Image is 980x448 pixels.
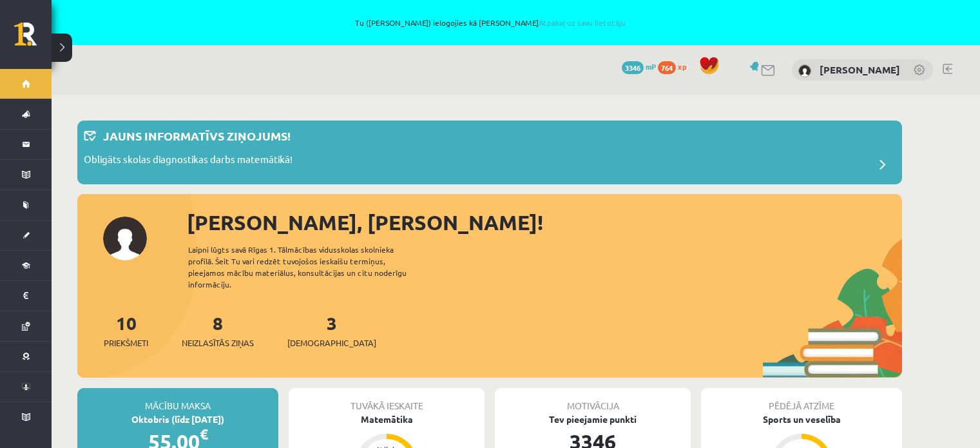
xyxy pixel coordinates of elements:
[701,413,902,426] div: Sports un veselība
[104,311,148,349] a: 10Priekšmeti
[622,61,656,72] a: 3346 mP
[182,336,254,349] span: Neizlasītās ziņas
[84,127,896,178] a: Jauns informatīvs ziņojums! Obligāts skolas diagnostikas darbs matemātikā!
[187,207,902,238] div: [PERSON_NAME], [PERSON_NAME]!
[289,388,485,413] div: Tuvākā ieskaite
[798,64,811,77] img: Amanda Lorberga
[289,413,485,426] div: Matemātika
[182,311,254,349] a: 8Neizlasītās ziņas
[98,19,882,26] span: Tu ([PERSON_NAME]) ielogojies kā [PERSON_NAME]
[820,63,900,76] a: [PERSON_NAME]
[103,127,291,144] p: Jauns informatīvs ziņojums!
[658,61,676,74] span: 764
[646,61,656,72] span: mP
[539,17,626,28] a: Atpakaļ uz savu lietotāju
[77,413,278,426] div: Oktobris (līdz [DATE])
[287,336,376,349] span: [DEMOGRAPHIC_DATA]
[77,388,278,413] div: Mācību maksa
[678,61,686,72] span: xp
[14,23,52,55] a: Rīgas 1. Tālmācības vidusskola
[658,61,693,72] a: 764 xp
[495,388,691,413] div: Motivācija
[287,311,376,349] a: 3[DEMOGRAPHIC_DATA]
[622,61,644,74] span: 3346
[84,152,293,170] p: Obligāts skolas diagnostikas darbs matemātikā!
[701,388,902,413] div: Pēdējā atzīme
[200,425,208,443] span: €
[188,244,429,290] div: Laipni lūgts savā Rīgas 1. Tālmācības vidusskolas skolnieka profilā. Šeit Tu vari redzēt tuvojošo...
[495,413,691,426] div: Tev pieejamie punkti
[104,336,148,349] span: Priekšmeti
